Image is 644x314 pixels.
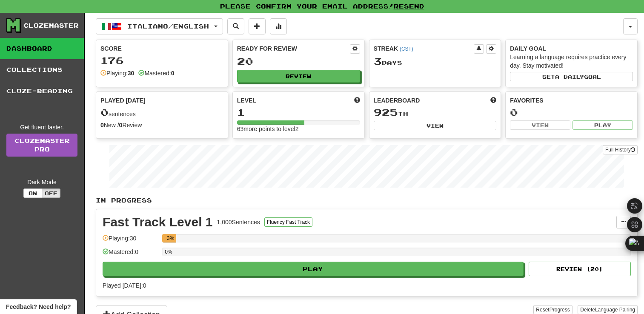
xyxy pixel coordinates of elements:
[103,262,524,276] button: Play
[6,178,77,186] div: Dark Mode
[249,18,266,34] button: Add sentence to collection
[217,218,260,226] div: 1,000 Sentences
[165,234,176,243] div: 3%
[100,107,223,118] div: sentences
[374,107,497,118] div: th
[374,121,497,130] button: View
[550,307,570,313] span: Progress
[510,53,633,70] div: Learning a language requires practice every day. Stay motivated!
[96,196,638,205] p: In Progress
[374,55,382,67] span: 3
[100,44,223,53] div: Score
[510,44,633,53] div: Daily Goal
[6,134,77,157] a: ClozemasterPro
[374,106,398,118] span: 925
[100,69,134,77] div: Playing:
[23,21,79,30] div: Clozemaster
[510,107,633,118] div: 0
[237,56,360,67] div: 20
[100,121,223,129] div: New / Review
[103,248,158,262] div: Mastered: 0
[237,70,360,83] button: Review
[127,23,209,30] span: Italiano / English
[103,216,213,228] div: Fast Track Level 1
[227,18,244,34] button: Search sentences
[103,234,158,248] div: Playing: 30
[510,120,570,130] button: View
[237,107,360,118] div: 1
[103,282,146,289] span: Played [DATE]: 0
[555,74,584,80] span: a daily
[490,96,496,105] span: This week in points, UTC
[237,96,256,105] span: Level
[6,303,71,311] span: Open feedback widget
[100,122,104,128] strong: 0
[42,188,60,198] button: Off
[23,188,42,198] button: On
[354,96,360,105] span: Score more points to level up
[6,123,77,131] div: Get fluent faster.
[100,106,109,118] span: 0
[603,145,638,154] button: Full History
[510,72,633,81] button: Seta dailygoal
[529,262,631,276] button: Review (20)
[572,120,633,130] button: Play
[374,96,420,105] span: Leaderboard
[119,122,123,128] strong: 0
[394,3,424,10] a: Resend
[128,70,135,77] strong: 30
[237,125,360,133] div: 63 more points to level 2
[100,96,146,105] span: Played [DATE]
[374,56,497,67] div: Day s
[96,18,223,34] button: Italiano/English
[595,307,635,313] span: Language Pairing
[510,96,633,105] div: Favorites
[237,44,350,53] div: Ready for Review
[270,18,287,34] button: More stats
[264,217,312,227] button: Fluency Fast Track
[100,55,223,66] div: 176
[138,69,174,77] div: Mastered:
[374,44,474,53] div: Streak
[171,70,175,77] strong: 0
[400,46,413,52] a: (CST)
